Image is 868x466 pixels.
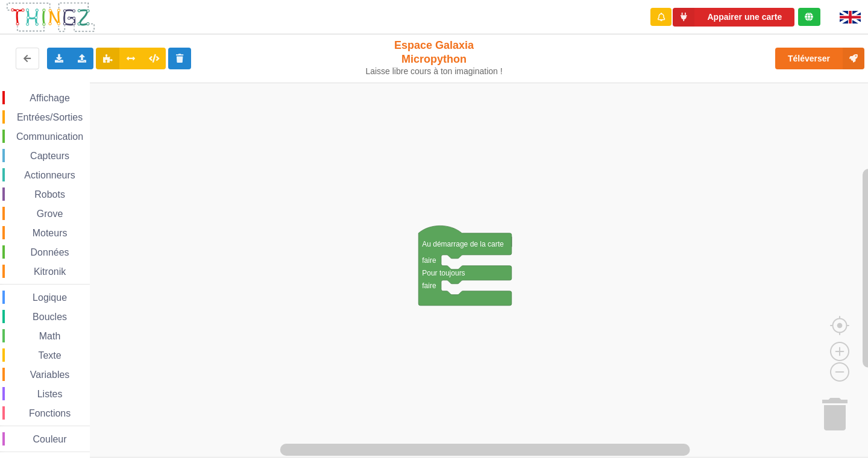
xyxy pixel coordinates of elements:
div: Tu es connecté au serveur de création de Thingz [798,8,820,26]
span: Données [29,247,71,257]
span: Communication [14,131,85,142]
span: Moteurs [31,228,69,238]
button: Appairer une carte [673,8,794,27]
div: Espace Galaxia Micropython [360,39,508,77]
span: Couleur [31,434,69,444]
img: gb.png [840,11,861,24]
span: Logique [31,292,69,303]
button: Téléverser [775,48,864,69]
span: Boucles [31,312,69,322]
span: Fonctions [27,408,72,418]
text: faire [422,282,436,290]
span: Entrées/Sorties [15,112,84,122]
span: Capteurs [28,151,71,161]
img: thingz_logo.png [5,1,96,33]
div: Laisse libre cours à ton imagination ! [360,66,508,77]
span: Kitronik [32,266,68,277]
span: Grove [35,209,65,219]
span: Listes [36,389,64,399]
span: Affichage [28,93,71,103]
text: Au démarrage de la carte [422,240,504,248]
span: Variables [28,370,72,380]
span: Math [37,331,63,341]
text: Pour toujours [422,269,465,277]
span: Texte [36,350,63,361]
span: Robots [33,189,67,200]
span: Actionneurs [22,170,77,180]
text: faire [422,256,436,265]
